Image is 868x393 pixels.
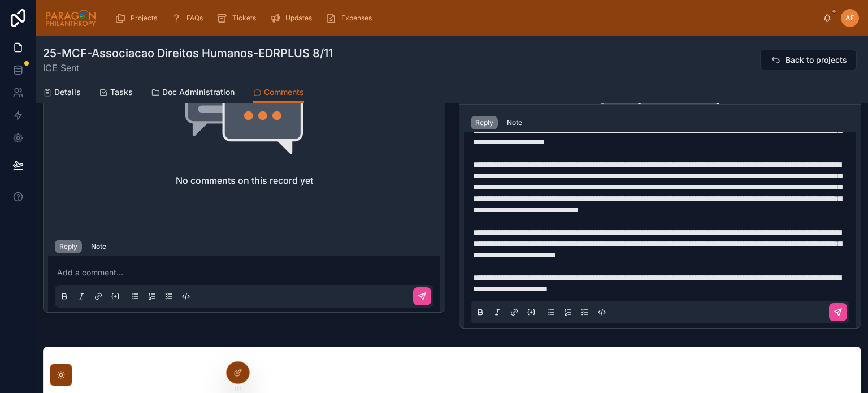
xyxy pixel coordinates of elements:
div: Note [507,118,522,127]
span: Tasks [110,87,133,98]
span: Expenses [341,14,372,23]
span: AF [845,14,854,23]
a: Doc Administration [151,82,235,105]
span: ICE Sent [43,61,333,75]
div: Note [91,242,106,251]
span: Tickets [232,14,256,23]
button: Reply [55,240,82,253]
a: Expenses [322,8,380,28]
div: scrollable content [106,6,823,31]
a: Updates [266,8,320,28]
h1: 25-MCF-Associacao Direitos Humanos-EDRPLUS 8/11 [43,45,333,61]
span: Details [54,87,81,98]
span: Doc Administration [162,87,235,98]
a: FAQs [167,8,211,28]
button: Back to projects [760,50,857,70]
a: Comments [253,82,304,103]
button: Note [86,240,111,253]
span: Back to projects [785,54,847,66]
span: Projects [131,14,157,23]
button: Reply [471,116,498,129]
button: Note [502,116,527,129]
a: Details [43,82,81,105]
a: Tasks [99,82,133,105]
img: App logo [45,9,97,27]
span: Updates [285,14,312,23]
a: Tickets [213,8,264,28]
span: Comments [264,87,304,98]
a: Projects [111,8,165,28]
span: FAQs [186,14,203,23]
h2: No comments on this record yet [176,174,313,187]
